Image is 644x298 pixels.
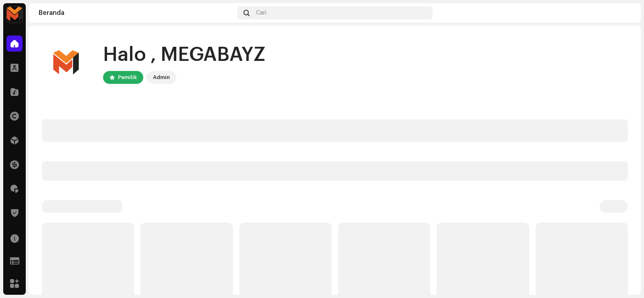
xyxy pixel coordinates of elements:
[103,42,266,68] div: Halo , MEGABAYZ
[42,39,90,87] img: c80ab357-ad41-45f9-b05a-ac2c454cf3ef
[39,10,234,16] div: Beranda
[118,73,137,82] div: Pemilik
[256,10,266,16] span: Cari
[618,6,631,19] img: c80ab357-ad41-45f9-b05a-ac2c454cf3ef
[153,73,170,82] div: Admin
[6,6,23,23] img: 33c9722d-ea17-4ee8-9e7d-1db241e9a290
